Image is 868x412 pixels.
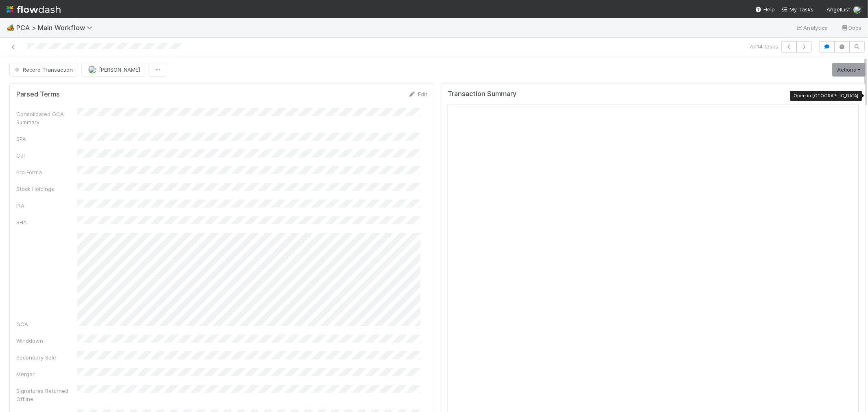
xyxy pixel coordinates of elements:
[16,337,77,345] div: Winddown
[16,370,77,378] div: Merger
[7,2,61,16] img: logo-inverted-e16ddd16eac7371096b0.svg
[13,66,73,73] span: Record Transaction
[16,353,77,362] div: Secondary Sale
[408,91,427,97] a: Edit
[781,5,813,13] a: My Tasks
[781,6,813,13] span: My Tasks
[841,23,861,33] a: Docs
[7,24,15,31] span: 🏕️
[81,63,145,77] button: [PERSON_NAME]
[16,110,77,126] div: Consolidated GCA Summary
[16,151,77,160] div: CoI
[16,202,77,210] div: IRA
[88,66,96,74] img: avatar_cbf6e7c1-1692-464b-bc1b-b8582b2cbdce.png
[16,218,77,226] div: SHA
[749,42,778,50] span: 7 of 14 tasks
[755,5,775,13] div: Help
[16,135,77,143] div: SPA
[16,168,77,176] div: Pro Forma
[99,66,140,73] span: [PERSON_NAME]
[796,23,828,33] a: Analytics
[16,24,96,32] span: PCA > Main Workflow
[16,320,77,328] div: GCA
[16,90,60,99] h5: Parsed Terms
[826,6,850,13] span: AngelList
[448,90,516,98] h5: Transaction Summary
[16,185,77,193] div: Stock Holdings
[9,63,78,77] button: Record Transaction
[16,387,77,403] div: Signatures Returned Offline
[832,63,866,77] a: Actions
[853,6,861,14] img: avatar_cbf6e7c1-1692-464b-bc1b-b8582b2cbdce.png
